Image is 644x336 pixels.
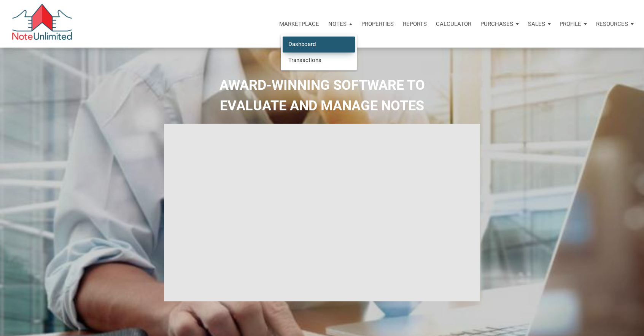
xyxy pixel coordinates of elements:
button: Purchases [476,13,523,35]
p: Marketplace [279,21,319,27]
p: Purchases [480,21,513,27]
p: Properties [361,21,394,27]
button: Profile [555,13,592,35]
p: Profile [560,21,581,27]
p: Sales [528,21,545,27]
p: Notes [328,21,347,27]
h2: AWARD-WINNING SOFTWARE TO EVALUATE AND MANAGE NOTES [6,75,638,116]
button: Reports [398,13,431,35]
p: Resources [596,21,628,27]
p: Calculator [436,21,471,27]
a: Notes DashboardTransactions [324,13,357,35]
button: Notes [324,13,357,35]
button: Marketplace [275,13,324,35]
a: Properties [357,13,398,35]
iframe: NoteUnlimited [164,124,480,302]
button: Resources [592,13,638,35]
a: Calculator [431,13,476,35]
a: Dashboard [283,37,355,52]
p: Reports [403,21,427,27]
a: Transactions [283,52,355,68]
button: Sales [523,13,555,35]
